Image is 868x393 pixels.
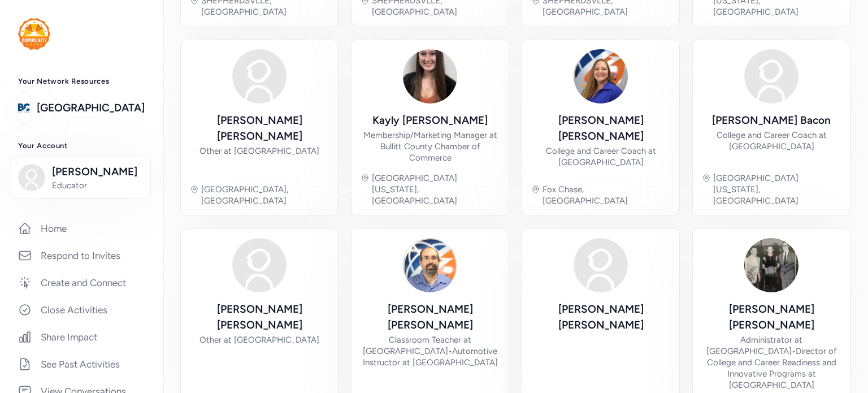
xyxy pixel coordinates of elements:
[403,238,457,292] img: Avatar
[744,49,798,103] img: Avatar
[712,113,831,128] div: [PERSON_NAME] Bacon
[531,113,670,144] div: [PERSON_NAME] [PERSON_NAME]
[448,346,452,356] span: •
[9,216,154,241] a: Home
[9,352,154,377] a: See Past Activities
[199,145,319,157] div: Other at [GEOGRAPHIC_DATA]
[403,49,457,103] img: Avatar
[702,334,841,391] div: Administrator at [GEOGRAPHIC_DATA] Director of College and Career Readiness and Innovative Progra...
[361,334,500,368] div: Classroom Teacher at [GEOGRAPHIC_DATA] Automotive Instructor at [GEOGRAPHIC_DATA]
[574,238,628,292] img: Avatar
[18,18,50,50] img: logo
[190,113,329,144] div: [PERSON_NAME] [PERSON_NAME]
[9,297,154,322] a: Close Activities
[199,334,319,346] div: Other at [GEOGRAPHIC_DATA]
[18,141,145,150] h3: Your Account
[542,184,670,206] div: Fox Chase, [GEOGRAPHIC_DATA]
[11,157,151,198] button: [PERSON_NAME]Educator
[792,346,796,356] span: •
[37,100,145,116] a: [GEOGRAPHIC_DATA]
[702,129,841,152] div: College and Career Coach at [GEOGRAPHIC_DATA]
[190,301,329,333] div: [PERSON_NAME] [PERSON_NAME]
[713,172,841,206] div: [GEOGRAPHIC_DATA][US_STATE], [GEOGRAPHIC_DATA]
[232,49,287,103] img: Avatar
[201,184,329,206] div: [GEOGRAPHIC_DATA], [GEOGRAPHIC_DATA]
[744,238,798,292] img: Avatar
[574,49,628,103] img: Avatar
[372,113,488,128] div: Kayly [PERSON_NAME]
[372,172,500,206] div: [GEOGRAPHIC_DATA][US_STATE], [GEOGRAPHIC_DATA]
[531,301,670,333] div: [PERSON_NAME] [PERSON_NAME]
[702,301,841,333] div: [PERSON_NAME] [PERSON_NAME]
[52,180,144,191] span: Educator
[232,238,287,292] img: Avatar
[361,129,500,163] div: Membership/Marketing Manager at Bullitt County Chamber of Commerce
[531,145,670,168] div: College and Career Coach at [GEOGRAPHIC_DATA]
[18,77,145,86] h3: Your Network Resources
[18,96,30,120] img: logo
[9,270,154,295] a: Create and Connect
[361,301,500,333] div: [PERSON_NAME] [PERSON_NAME]
[9,243,154,268] a: Respond to Invites
[52,164,144,180] span: [PERSON_NAME]
[9,325,154,349] a: Share Impact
